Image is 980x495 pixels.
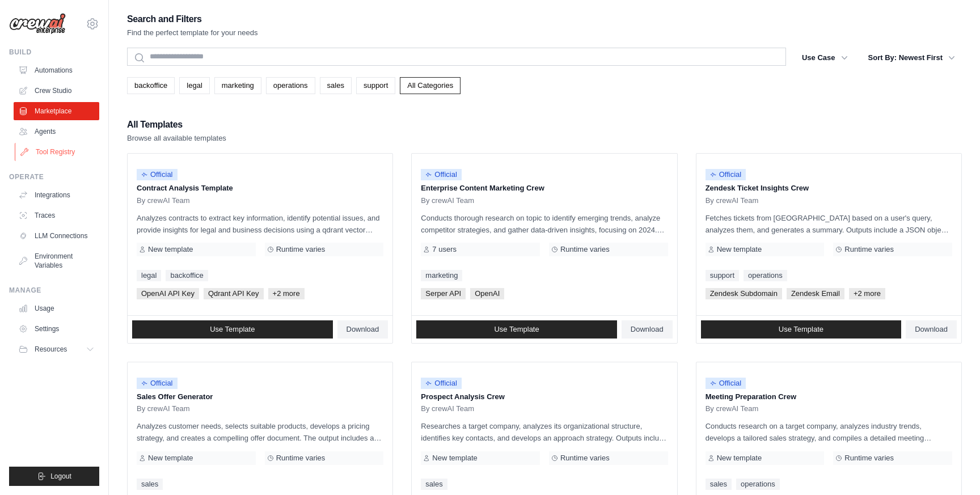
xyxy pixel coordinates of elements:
[906,320,957,339] a: Download
[9,467,99,486] button: Logout
[795,48,855,68] button: Use Case
[9,48,99,57] div: Build
[421,479,447,490] a: sales
[14,247,99,274] a: Environment Variables
[137,378,178,389] span: Official
[127,27,258,39] p: Find the perfect template for your needs
[50,472,71,481] span: Logout
[14,320,99,338] a: Settings
[416,320,617,339] a: Use Template
[137,420,383,444] p: Analyzes customer needs, selects suitable products, develops a pricing strategy, and creates a co...
[706,270,739,281] a: support
[844,454,894,463] span: Runtime varies
[132,320,333,339] a: Use Template
[421,404,474,413] span: By crewAI Team
[432,245,457,254] span: 7 users
[14,122,99,141] a: Agents
[127,11,258,27] h2: Search and Filters
[400,77,461,94] a: All Categories
[347,325,379,334] span: Download
[214,77,261,94] a: marketing
[204,288,264,299] span: Qdrant API Key
[421,391,668,403] p: Prospect Analysis Crew
[421,420,668,444] p: Researches a target company, analyzes its organizational structure, identifies key contacts, and ...
[849,288,885,299] span: +2 more
[337,320,388,339] a: Download
[706,404,759,413] span: By crewAI Team
[276,454,326,463] span: Runtime varies
[14,206,99,225] a: Traces
[137,212,383,236] p: Analyzes contracts to extract key information, identify potential issues, and provide insights fo...
[701,320,902,339] a: Use Template
[137,288,199,299] span: OpenAI API Key
[127,133,226,144] p: Browse all available templates
[137,196,190,205] span: By crewAI Team
[15,143,100,161] a: Tool Registry
[421,378,462,389] span: Official
[706,420,952,444] p: Conducts research on a target company, analyzes industry trends, develops a tailored sales strate...
[14,102,99,120] a: Marketplace
[137,270,161,281] a: legal
[421,288,466,299] span: Serper API
[560,245,610,254] span: Runtime varies
[717,454,762,463] span: New template
[622,320,673,339] a: Download
[421,196,474,205] span: By crewAI Team
[14,340,99,358] button: Resources
[432,454,477,463] span: New template
[356,77,395,94] a: support
[706,183,952,194] p: Zendesk Ticket Insights Crew
[210,325,255,334] span: Use Template
[148,454,193,463] span: New template
[421,270,462,281] a: marketing
[470,288,504,299] span: OpenAI
[266,77,315,94] a: operations
[744,270,787,281] a: operations
[706,212,952,236] p: Fetches tickets from [GEOGRAPHIC_DATA] based on a user's query, analyzes them, and generates a su...
[148,245,193,254] span: New template
[14,186,99,204] a: Integrations
[736,479,780,490] a: operations
[320,77,352,94] a: sales
[706,479,732,490] a: sales
[127,117,226,133] h2: All Templates
[276,245,326,254] span: Runtime varies
[137,404,190,413] span: By crewAI Team
[14,299,99,318] a: Usage
[137,479,163,490] a: sales
[706,196,759,205] span: By crewAI Team
[706,288,782,299] span: Zendesk Subdomain
[9,286,99,295] div: Manage
[137,169,178,180] span: Official
[631,325,664,334] span: Download
[861,48,962,68] button: Sort By: Newest First
[35,345,67,354] span: Resources
[166,270,208,281] a: backoffice
[137,183,383,194] p: Contract Analysis Template
[268,288,305,299] span: +2 more
[706,169,746,180] span: Official
[14,227,99,245] a: LLM Connections
[494,325,539,334] span: Use Template
[9,172,99,181] div: Operate
[779,325,823,334] span: Use Template
[14,82,99,100] a: Crew Studio
[915,325,948,334] span: Download
[421,169,462,180] span: Official
[421,212,668,236] p: Conducts thorough research on topic to identify emerging trends, analyze competitor strategies, a...
[9,13,66,35] img: Logo
[706,378,746,389] span: Official
[717,245,762,254] span: New template
[137,391,383,403] p: Sales Offer Generator
[787,288,844,299] span: Zendesk Email
[127,77,175,94] a: backoffice
[14,61,99,79] a: Automations
[421,183,668,194] p: Enterprise Content Marketing Crew
[706,391,952,403] p: Meeting Preparation Crew
[844,245,894,254] span: Runtime varies
[179,77,209,94] a: legal
[560,454,610,463] span: Runtime varies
